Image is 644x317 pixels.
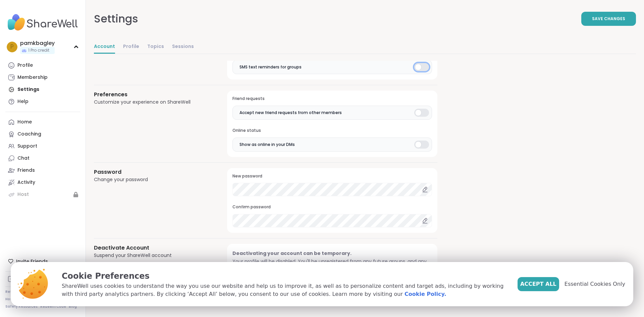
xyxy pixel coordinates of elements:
a: Home [5,116,80,128]
span: Essential Cookies Only [565,280,625,288]
div: Support [17,143,37,150]
p: Cookie Preferences [62,270,507,282]
a: Help [5,96,80,108]
a: Activity [5,176,80,189]
a: Safety Resources [5,304,38,309]
a: Coaching [5,128,80,140]
a: Friends [5,164,80,176]
a: Support [5,140,80,152]
a: Sessions [172,40,194,54]
div: pamkbagley [20,40,55,47]
div: Customize your experience on ShareWell [94,99,211,106]
p: ShareWell uses cookies to understand the way you use our website and help us to improve it, as we... [62,282,507,298]
div: Membership [17,74,48,81]
button: Accept All [518,277,559,291]
img: ShareWell Nav Logo [5,11,80,34]
span: Accept All [520,280,556,288]
div: Change your password [94,176,211,183]
div: Settings [94,11,138,27]
div: Suspend your ShareWell account [94,252,211,259]
span: Save Changes [592,16,625,22]
div: Chat [17,155,30,162]
div: Coaching [17,131,41,138]
span: p [10,43,14,51]
div: Host [17,191,29,198]
a: Account [94,40,115,54]
span: 1 Pro credit [28,48,49,53]
h3: Online status [232,128,432,134]
h3: New password [232,173,432,179]
h3: Deactivate Account [94,244,211,252]
span: SMS text reminders for groups [239,64,302,70]
span: Show as online in your DMs [239,142,295,148]
div: Profile [17,62,33,69]
a: Blog [69,304,77,309]
button: Save Changes [581,12,636,26]
span: Your profile will be disabled. You'll be unregistered from any future groups, and any future grou... [232,258,427,273]
div: Help [17,98,29,105]
a: Cookie Policy. [405,290,446,298]
div: Friends [17,167,35,174]
h3: Friend requests [232,96,432,102]
a: Profile [123,40,139,54]
a: Redeem Code [40,304,66,309]
div: Invite Friends [5,255,80,267]
a: Profile [5,59,80,71]
a: Topics [147,40,164,54]
a: Chat [5,152,80,164]
h3: Password [94,168,211,176]
div: Activity [17,179,35,186]
a: Host [5,189,80,201]
h3: Preferences [94,91,211,99]
div: Home [17,119,32,125]
h3: Confirm password [232,204,432,210]
span: Accept new friend requests from other members [239,110,342,116]
span: Deactivating your account can be temporary. [232,250,352,257]
a: Membership [5,71,80,84]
